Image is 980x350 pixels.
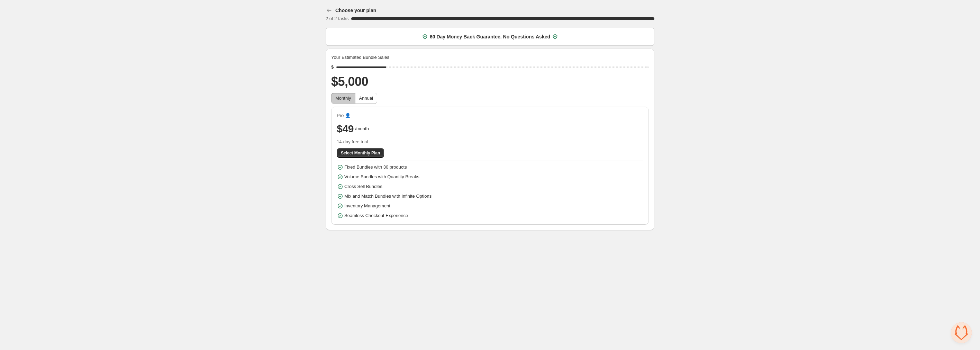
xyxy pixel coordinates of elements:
[337,138,643,145] span: 14-day free trial
[341,150,380,156] span: Select Monthly Plan
[344,212,408,219] span: Seamless Checkout Experience
[337,148,384,158] button: Select Monthly Plan
[951,322,972,343] div: Open chat
[355,125,369,132] span: /month
[337,122,354,136] span: $49
[335,7,376,14] h3: Choose your plan
[344,164,407,171] span: Fixed Bundles with 30 products
[331,73,649,90] h2: $5,000
[326,16,348,21] span: 2 of 2 tasks
[344,203,390,209] span: Inventory Management
[331,64,334,71] div: $
[344,173,419,180] span: Volume Bundles with Quantity Breaks
[344,193,432,200] span: Mix and Match Bundles with Infinite Options
[335,96,351,101] span: Monthly
[355,93,377,104] button: Annual
[331,54,389,61] span: Your Estimated Bundle Sales
[359,96,373,101] span: Annual
[430,33,550,40] span: 60 Day Money Back Guarantee. No Questions Asked
[331,93,355,104] button: Monthly
[337,112,351,119] span: Pro 👤
[344,183,382,190] span: Cross Sell Bundles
